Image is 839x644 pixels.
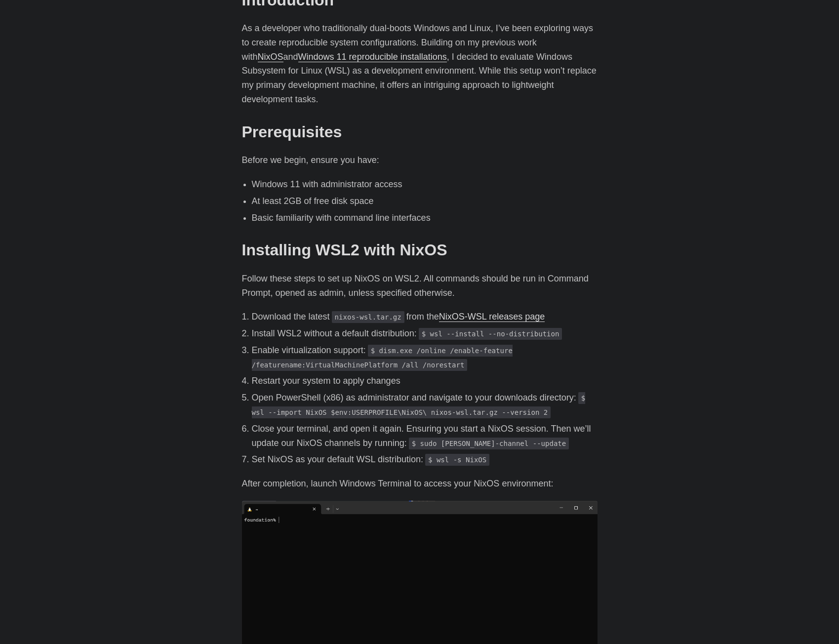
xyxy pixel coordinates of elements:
[242,477,598,491] p: After completion, launch Windows Terminal to access your NixOS environment:
[298,52,447,62] a: Windows 11 reproducible installations
[439,312,545,322] a: NixOS-WSL releases page
[242,272,598,300] p: Follow these steps to set up NixOS on WSL2. All commands should be run in Command Prompt, opened ...
[242,241,598,259] h2: Installing WSL2 with NixOS
[252,422,598,450] p: Close your terminal, and open it again. Ensuring you start a NixOS session. Then we’ll update our...
[409,438,569,449] code: $ sudo [PERSON_NAME]-channel --update
[258,52,283,62] a: NixOS
[242,21,598,107] p: As a developer who traditionally dual-boots Windows and Linux, I’ve been exploring ways to create...
[252,391,598,419] p: Open PowerShell (x86) as administrator and navigate to your downloads directory:
[252,211,598,225] li: Basic familiarity with command line interfaces
[252,310,598,324] p: Download the latest from the
[419,328,562,340] code: $ wsl --install --no-distribution
[252,177,598,192] li: Windows 11 with administrator access
[425,454,489,466] code: $ wsl -s NixOS
[252,343,598,372] p: Enable virtualization support:
[242,153,598,167] p: Before we begin, ensure you have:
[252,326,598,341] p: Install WSL2 without a default distribution:
[252,374,598,388] p: Restart your system to apply changes
[252,194,598,208] li: At least 2GB of free disk space
[252,452,598,467] p: Set NixOS as your default WSL distribution:
[252,345,513,371] code: $ dism.exe /online /enable-feature /featurename:VirtualMachinePlatform /all /norestart
[332,311,404,323] code: nixos-wsl.tar.gz
[242,122,598,141] h2: Prerequisites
